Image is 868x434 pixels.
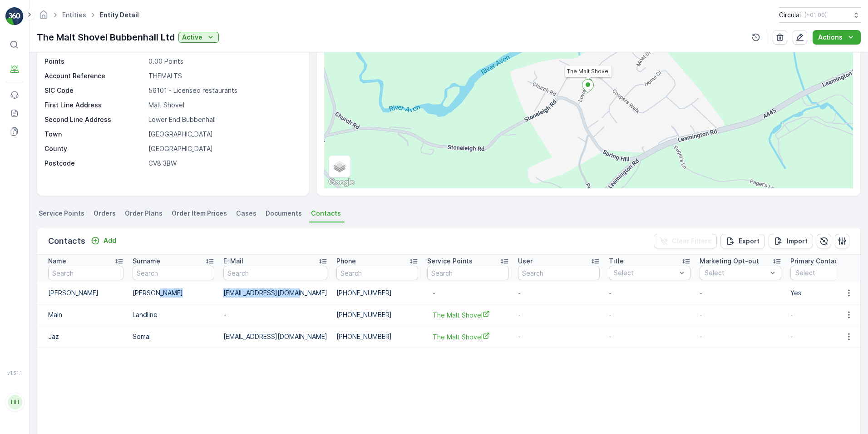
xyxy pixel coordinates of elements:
p: Malt Shovel [148,101,299,110]
span: Contacts [311,209,341,218]
button: Circulai(+01:00) [779,7,861,23]
p: [GEOGRAPHIC_DATA] [148,130,299,139]
p: - [609,288,690,298]
p: Select [795,268,858,278]
p: Title [609,257,624,266]
td: [PHONE_NUMBER] [332,282,423,304]
img: logo [5,7,24,25]
p: SIC Code [44,86,145,95]
span: v 1.51.1 [5,370,24,376]
td: [PHONE_NUMBER] [332,304,423,326]
td: - [513,326,604,348]
p: Second Line Address [44,115,145,124]
p: [GEOGRAPHIC_DATA] [148,144,299,153]
span: Order Item Prices [172,209,227,218]
p: Primary Contact [790,257,841,266]
button: Active [178,32,219,43]
a: Entities [62,11,86,19]
p: Import [787,237,808,246]
button: HH [5,378,24,427]
p: User [518,257,533,266]
td: - [219,304,332,326]
a: The Malt Shovel [433,310,503,320]
span: Orders [94,209,116,218]
p: Add [104,236,116,245]
p: [EMAIL_ADDRESS][DOMAIN_NAME] [223,288,327,298]
p: [PERSON_NAME] [133,288,214,298]
p: First Line Address [44,101,145,110]
input: Search [427,266,509,280]
p: 0.00 Points [148,57,299,66]
p: 56101 - Licensed restaurants [148,86,299,95]
p: - [700,288,781,298]
p: Active [182,33,202,42]
p: Phone [336,257,356,266]
button: Clear Filters [654,234,717,248]
p: Name [48,257,66,266]
p: Jaz [48,332,123,341]
button: Import [769,234,813,248]
p: The Malt Shovel Bubbenhall Ltd [37,30,175,44]
div: HH [8,395,22,409]
span: Documents [266,209,302,218]
button: Actions [813,30,861,45]
p: Actions [818,33,843,42]
a: Layers [330,156,350,177]
span: Entity Detail [98,10,141,20]
p: [PERSON_NAME] [48,288,123,298]
a: Open this area in Google Maps (opens a new window) [326,177,356,188]
p: Town [44,130,145,139]
p: County [44,144,145,153]
input: Search [133,266,214,280]
span: Cases [236,209,256,218]
p: Points [44,57,145,66]
p: CV8 3BW [148,159,299,168]
input: Search [223,266,327,280]
p: - [609,310,690,319]
input: Search [518,266,600,280]
img: Google [326,177,356,188]
input: Search [48,266,123,280]
p: Lower End Bubbenhall [148,115,299,124]
p: Surname [133,257,160,266]
p: - [609,332,690,341]
p: E-Mail [223,257,243,266]
span: Service Points [39,209,84,218]
p: Select [705,268,767,278]
p: Somal [133,332,214,341]
p: Postcode [44,159,145,168]
p: Clear Filters [672,237,711,246]
td: [PHONE_NUMBER] [332,326,423,348]
p: - [700,332,781,341]
td: - [513,282,604,304]
p: Contacts [48,235,85,247]
p: Marketing Opt-out [700,257,759,266]
p: - [700,310,781,319]
p: [EMAIL_ADDRESS][DOMAIN_NAME] [223,332,327,341]
p: Account Reference [44,71,145,81]
button: Add [87,235,120,246]
p: - [433,288,503,298]
input: Search [336,266,418,280]
button: Export [720,234,765,248]
p: ( +01:00 ) [804,11,827,19]
p: Service Points [427,257,473,266]
a: Homepage [39,13,49,21]
p: THEMALTS [148,71,299,81]
a: The Malt Shovel [433,332,503,342]
td: - [513,304,604,326]
p: Select [614,268,676,278]
p: Circulai [779,10,801,20]
p: Landline [133,310,214,319]
span: Order Plans [125,209,163,218]
p: Main [48,310,123,319]
p: Export [739,237,759,246]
